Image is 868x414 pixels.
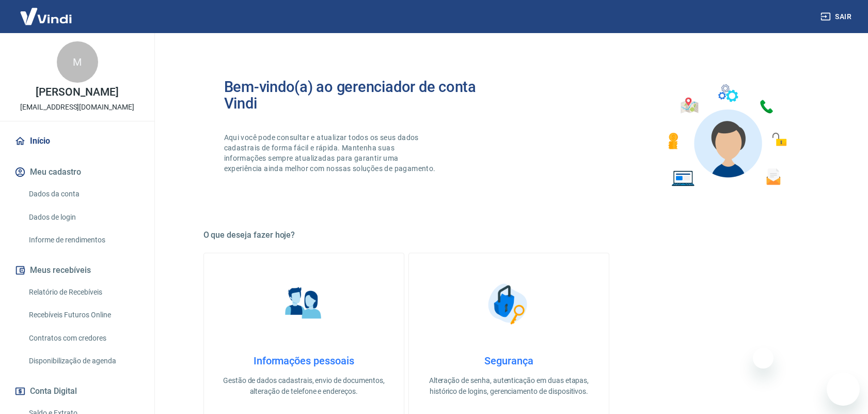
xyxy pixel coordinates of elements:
[25,207,142,228] a: Dados de login
[659,79,794,193] img: Imagem de um avatar masculino com diversos icones exemplificando as funcionalidades do gerenciado...
[25,350,142,372] a: Disponibilização de agenda
[12,161,142,183] button: Meu cadastro
[25,229,142,251] a: Informe de rendimentos
[36,87,118,98] p: [PERSON_NAME]
[12,1,80,32] img: Vindi
[220,355,387,367] h4: Informações pessoais
[25,304,142,326] a: Recebíveis Futuros Online
[483,278,534,330] img: Segurança
[12,130,142,152] a: Início
[220,375,387,397] p: Gestão de dados cadastrais, envio de documentos, alteração de telefone e endereços.
[25,183,142,205] a: Dados da conta
[203,230,815,240] h5: O que deseja fazer hoje?
[57,41,98,83] div: M
[425,375,592,397] p: Alteração de senha, autenticação em duas etapas, histórico de logins, gerenciamento de dispositivos.
[20,102,134,113] p: [EMAIL_ADDRESS][DOMAIN_NAME]
[753,348,774,369] iframe: Fechar mensagem
[224,132,438,174] p: Aqui você pode consultar e atualizar todos os seus dados cadastrais de forma fácil e rápida. Mant...
[25,282,142,303] a: Relatório de Recebíveis
[818,7,856,26] button: Sair
[278,278,329,330] img: Informações pessoais
[224,79,509,112] h2: Bem-vindo(a) ao gerenciador de conta Vindi
[425,355,592,367] h4: Segurança
[12,259,142,282] button: Meus recebíveis
[25,328,142,349] a: Contratos com credores
[12,380,142,403] button: Conta Digital
[827,373,860,406] iframe: Botão para abrir a janela de mensagens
